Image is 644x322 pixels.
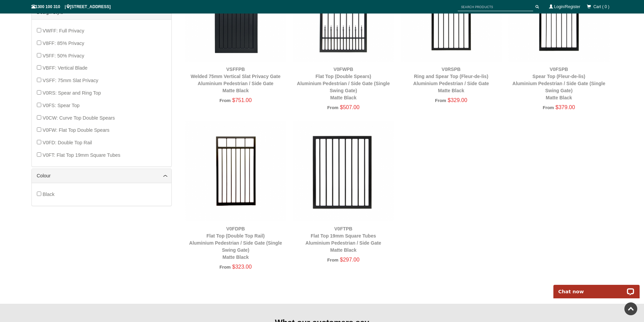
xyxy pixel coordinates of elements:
span: $323.00 [232,264,252,270]
a: V0FSPBSpear Top (Fleur-de-lis)Aluminium Pedestrian / Side Gate (Single Swing Gate)Matte Black [512,67,605,100]
a: Login/Register [554,4,580,9]
a: V0RSPBRing and Spear Top (Fleur-de-lis)Aluminium Pedestrian / Side GateMatte Black [413,67,489,93]
input: SEARCH PRODUCTS [458,3,533,11]
span: Cart ( 0 ) [593,4,609,9]
span: $379.00 [555,104,575,110]
img: V0FTPB - Flat Top 19mm Square Tubes - Aluminium Pedestrian / Side Gate - Matte Black - Gate Wareh... [293,121,394,222]
span: V0FW: Flat Top Double Spears [43,127,110,133]
iframe: LiveChat chat widget [549,277,644,298]
span: V0FT: Flat Top 19mm Square Tubes [43,152,120,158]
span: VBFF: Vertical Blade [43,65,88,71]
span: $297.00 [340,257,360,263]
a: V0FDPBFlat Top (Double Top Rail)Aluminium Pedestrian / Side Gate (Single Swing Gate)Matte Black [189,226,282,260]
a: Colour [37,172,166,179]
span: From [219,265,231,270]
span: V0FD: Double Top Rail [43,140,92,145]
span: V0CW: Curve Top Double Spears [43,115,115,121]
span: V5FF: 50% Privacy [43,53,84,58]
span: $507.00 [340,104,360,110]
a: V0FWPBFlat Top (Double Spears)Aluminium Pedestrian / Side Gate (Single Swing Gate)Matte Black [297,67,390,100]
span: Black [43,192,54,197]
span: VWFF: Full Privacy [43,28,84,33]
span: From [543,105,554,110]
a: V0FTPBFlat Top 19mm Square TubesAluminium Pedestrian / Side GateMatte Black [306,226,381,253]
span: From [327,105,338,110]
span: $751.00 [232,97,252,103]
a: VSFFPBWelded 75mm Vertical Slat Privacy GateAluminium Pedestrian / Side GateMatte Black [191,67,281,93]
img: V0FDPB - Flat Top (Double Top Rail) - Aluminium Pedestrian / Side Gate (Single Swing Gate) - Matt... [185,121,286,222]
span: V0FS: Spear Top [43,103,79,108]
span: 1300 100 310 | [STREET_ADDRESS] [31,4,111,9]
span: VSFF: 75mm Slat Privacy [43,78,98,83]
span: $329.00 [448,97,467,103]
span: From [435,98,446,103]
span: V8FF: 85% Privacy [43,41,84,46]
span: V0RS: Spear and Ring Top [43,90,101,96]
span: From [327,257,338,263]
span: From [219,98,231,103]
